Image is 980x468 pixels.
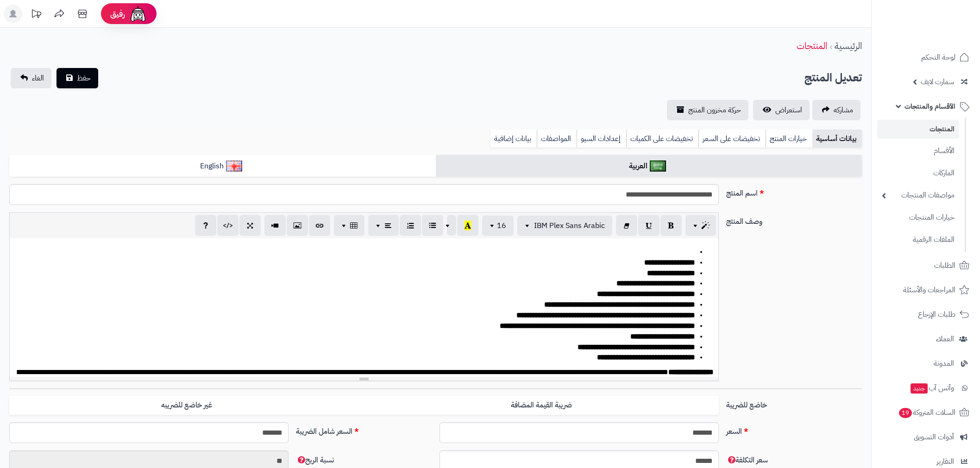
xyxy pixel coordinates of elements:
[899,408,912,418] span: 19
[921,75,954,88] span: سمارت لايف
[898,406,955,419] span: السلات المتروكة
[753,100,810,120] a: استعراض
[698,129,766,148] a: تخفيضات على السعر
[77,73,91,84] span: حفظ
[934,259,955,272] span: الطلبات
[812,129,862,148] a: بيانات أساسية
[296,455,334,466] span: نسبة الربح
[722,396,866,411] label: خاضع للضريبة
[835,39,862,53] a: الرئيسية
[667,100,748,120] a: حركة مخزون المنتج
[650,160,666,172] img: العربية
[517,216,612,236] button: IBM Plex Sans Arabic
[537,129,577,148] a: المواصفات
[482,216,514,236] button: 16
[25,5,48,25] a: تحديثات المنصة
[877,377,974,399] a: وآتس آبجديد
[57,68,98,88] button: حفظ
[110,8,125,19] span: رفيق
[877,163,959,183] a: الماركات
[877,328,974,350] a: العملاء
[497,220,506,231] span: 16
[936,333,954,345] span: العملاء
[9,396,364,415] label: غير خاضع للضريبه
[688,105,741,116] span: حركة مخزون المنتج
[129,5,147,23] img: ai-face.png
[726,455,768,466] span: سعر التكلفة
[903,283,955,296] span: المراجعات والأسئلة
[226,160,242,172] img: English
[918,308,955,321] span: طلبات الإرجاع
[910,382,954,394] span: وآتس آب
[626,129,698,148] a: تخفيضات على الكميات
[877,352,974,375] a: المدونة
[436,155,862,178] a: العربية
[812,100,861,120] a: مشاركه
[722,212,866,227] label: وصف المنتج
[877,120,959,139] a: المنتجات
[11,68,51,88] a: الغاء
[834,105,853,116] span: مشاركه
[804,68,862,87] h2: تعديل المنتج
[877,208,959,228] a: خيارات المنتجات
[877,279,974,301] a: المراجعات والأسئلة
[722,422,866,437] label: السعر
[877,141,959,161] a: الأقسام
[914,431,954,443] span: أدوات التسويق
[877,230,959,250] a: الملفات الرقمية
[936,455,954,468] span: التقارير
[921,51,955,64] span: لوحة التحكم
[9,155,436,178] a: English
[877,401,974,424] a: السلات المتروكة19
[775,105,802,116] span: استعراض
[364,396,719,415] label: ضريبة القيمة المضافة
[877,303,974,326] a: طلبات الإرجاع
[911,383,928,394] span: جديد
[797,39,827,53] a: المنتجات
[877,46,974,68] a: لوحة التحكم
[722,184,866,199] label: اسم المنتج
[292,422,436,437] label: السعر شامل الضريبة
[905,100,955,113] span: الأقسام والمنتجات
[877,426,974,448] a: أدوات التسويق
[766,129,812,148] a: خيارات المنتج
[877,254,974,277] a: الطلبات
[934,357,954,370] span: المدونة
[32,73,44,84] span: الغاء
[577,129,626,148] a: إعدادات السيو
[534,220,605,231] span: IBM Plex Sans Arabic
[490,129,537,148] a: بيانات إضافية
[877,185,959,205] a: مواصفات المنتجات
